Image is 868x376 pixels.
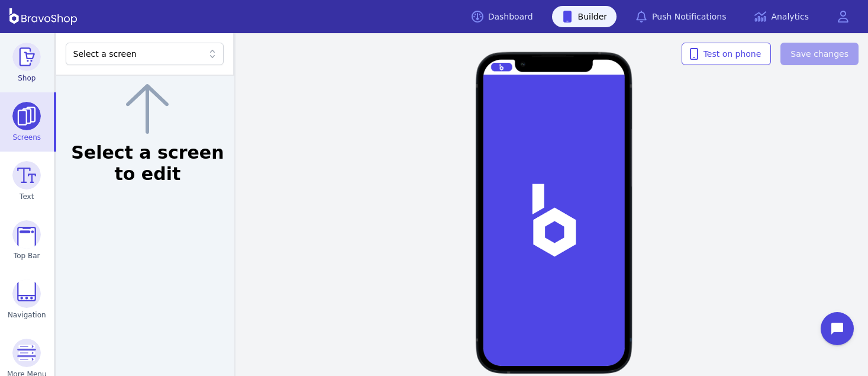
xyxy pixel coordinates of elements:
a: Dashboard [462,6,543,27]
div: Select a screen [73,48,204,60]
span: Save changes [790,48,848,60]
span: Shop [18,73,36,83]
span: Test on phone [692,48,761,60]
img: BravoShop [9,8,77,25]
a: Analytics [745,6,818,27]
span: Text [20,192,34,201]
span: Top Bar [14,251,40,261]
a: Push Notifications [626,6,735,27]
h2: Select a screen to edit [70,142,225,185]
button: Test on phone [682,43,772,65]
a: Builder [552,6,617,27]
span: Navigation [8,310,46,320]
span: Screens [13,133,41,142]
button: Save changes [780,43,859,65]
